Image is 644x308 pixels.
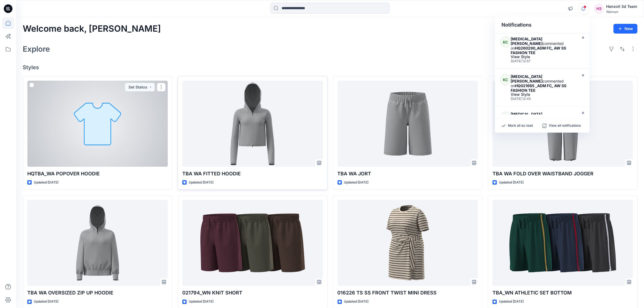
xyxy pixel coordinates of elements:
strong: [MEDICAL_DATA][PERSON_NAME] [511,37,543,46]
p: Updated [DATE] [189,180,213,185]
h2: Welcome back, [PERSON_NAME] [23,24,161,34]
h4: Styles [23,64,638,71]
p: Mark all as read [508,123,533,128]
p: TBA_WN ATHLETIC SET BOTTOM [493,289,633,297]
strong: [MEDICAL_DATA][PERSON_NAME] [511,112,543,121]
p: View all notifications [549,123,581,128]
a: TBA WA FOLD OVER WAISTBAND JOGGER [493,81,633,167]
a: TBA WA FITTED HOODIE [182,81,323,167]
p: Updated [DATE] [344,299,369,304]
p: HQTBA_WA POPOVER HOODIE [27,170,168,178]
a: TBA WA OVERSIZED ZIP UP HOODIE [27,200,168,286]
p: TBA WA FITTED HOODIE [182,170,323,178]
div: commented on [511,112,576,130]
div: commented on [511,37,576,55]
p: Updated [DATE] [34,180,58,185]
p: Updated [DATE] [189,299,213,304]
div: Hansoll 3d Team [606,3,637,10]
div: Notifications [495,17,590,33]
p: Updated [DATE] [499,299,524,304]
div: View Style [511,93,576,96]
div: H3 [594,4,604,14]
div: View Style [511,55,576,59]
p: Updated [DATE] [344,180,369,185]
div: KC [500,37,511,47]
div: KC [500,74,511,85]
strong: [MEDICAL_DATA][PERSON_NAME] [511,74,543,83]
strong: HQ021665 _ADM FC_ AW SS FASHION TEE [511,83,567,93]
div: Friday, September 05, 2025 12:45 [511,97,576,101]
p: 021794_WN KNIT SHORT [182,289,323,297]
p: 016226 TS SS FRONT TWIST MINI DRESS [338,289,478,297]
div: Friday, September 05, 2025 12:57 [511,59,576,63]
div: KC [500,112,511,123]
h2: Explore [23,45,50,53]
p: TBA WA JORT [338,170,478,178]
a: TBA_WN ATHLETIC SET BOTTOM [493,200,633,286]
p: TBA WA OVERSIZED ZIP UP HOODIE [27,289,168,297]
a: TBA WA JORT [338,81,478,167]
a: HQTBA_WA POPOVER HOODIE [27,81,168,167]
a: 016226 TS SS FRONT TWIST MINI DRESS [338,200,478,286]
p: Updated [DATE] [34,299,58,304]
div: Walmart [606,10,637,14]
button: New [613,24,638,34]
p: TBA WA FOLD OVER WAISTBAND JOGGER [493,170,633,178]
p: Updated [DATE] [499,180,524,185]
strong: HQ260290_ADM FC_ AW SS FASHION TEE [511,46,566,55]
a: 021794_WN KNIT SHORT [182,200,323,286]
div: commented on [511,74,576,93]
